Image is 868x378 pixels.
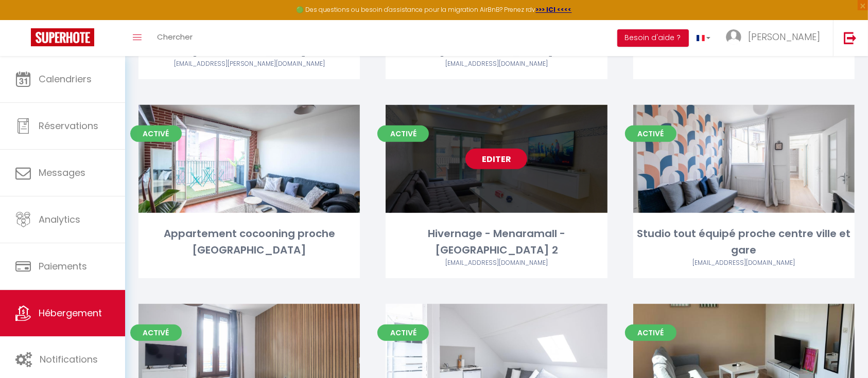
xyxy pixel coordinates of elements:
[39,213,80,226] span: Analytics
[39,166,85,179] span: Messages
[386,226,607,258] div: Hivernage - Menaramall - [GEOGRAPHIC_DATA] 2
[130,125,182,142] span: Activé
[718,20,833,56] a: ... [PERSON_NAME]
[386,258,607,268] div: Airbnb
[633,226,855,258] div: Studio tout équipé proche centre ville et gare
[39,73,92,85] span: Calendriers
[617,29,689,47] button: Besoin d'aide ?
[39,307,102,319] span: Hébergement
[138,226,360,258] div: Appartement cocooning proche [GEOGRAPHIC_DATA]
[844,31,857,44] img: logout
[536,5,572,14] a: >>> ICI <<<<
[726,29,741,45] img: ...
[748,30,820,43] span: [PERSON_NAME]
[377,125,429,142] span: Activé
[39,119,98,132] span: Réservations
[377,325,429,341] span: Activé
[625,125,676,142] span: Activé
[40,353,98,366] span: Notifications
[31,28,94,46] img: Super Booking
[633,258,855,268] div: Airbnb
[130,325,182,341] span: Activé
[149,20,200,56] a: Chercher
[386,59,607,69] div: Airbnb
[39,260,87,273] span: Paiements
[157,31,193,42] span: Chercher
[138,59,360,69] div: Airbnb
[465,149,527,169] a: Editer
[625,325,676,341] span: Activé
